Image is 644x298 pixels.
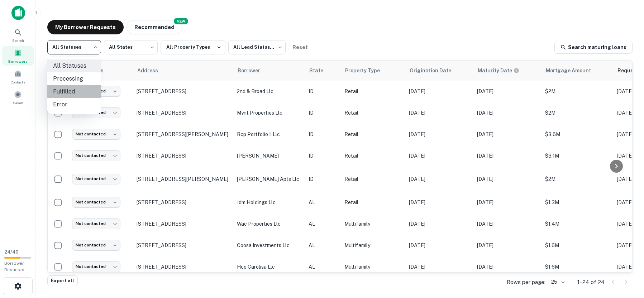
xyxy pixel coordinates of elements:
[47,59,101,72] li: All Statuses
[608,241,644,275] iframe: Chat Widget
[47,98,101,111] li: Error
[47,85,101,98] li: Fulfilled
[47,72,101,85] li: Processing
